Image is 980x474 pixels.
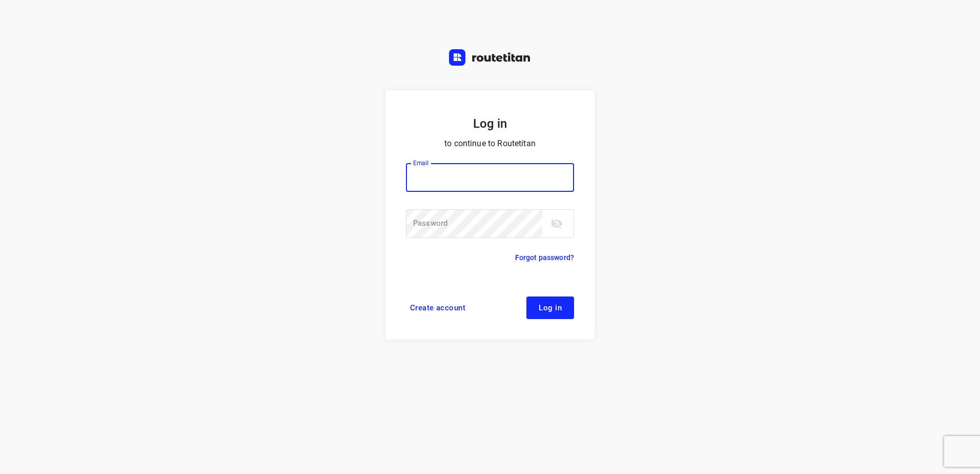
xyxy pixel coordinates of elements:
[539,304,562,312] span: Log in
[410,304,465,312] span: Create account
[406,115,574,132] h5: Log in
[546,213,567,234] button: toggle password visibility
[406,297,469,319] a: Create account
[515,251,574,264] a: Forgot password?
[449,49,531,66] img: Routetitan
[449,49,531,68] a: Routetitan
[526,297,574,319] button: Log in
[406,136,574,151] p: to continue to Routetitan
